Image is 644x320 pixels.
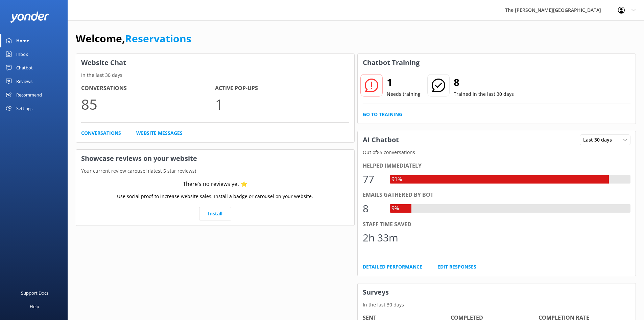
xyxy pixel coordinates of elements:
a: Install [199,207,231,220]
div: Helped immediately [363,162,631,170]
p: Needs training [387,90,421,98]
p: Out of 85 conversations [358,149,636,156]
h3: AI Chatbot [358,131,404,149]
div: 2h 33m [363,230,398,246]
a: Edit Responses [437,263,476,271]
div: Inbox [16,47,28,61]
div: There’s no reviews yet ⭐ [183,180,247,189]
span: Last 30 days [583,136,616,144]
p: Use social proof to increase website sales. Install a badge or carousel on your website. [117,193,313,200]
div: Reviews [16,74,32,88]
a: Website Messages [136,129,183,137]
p: Trained in the last 30 days [454,90,514,98]
h3: Chatbot Training [358,54,425,71]
a: Detailed Performance [363,263,422,271]
div: 91% [390,175,404,184]
div: 8 [363,200,383,217]
div: Settings [16,102,32,115]
h2: 1 [387,74,421,90]
div: Help [30,300,39,313]
h4: Conversations [81,84,215,93]
div: Recommend [16,88,42,102]
a: Conversations [81,129,121,137]
p: 1 [215,93,349,115]
a: Go to Training [363,111,402,118]
img: yonder-white-logo.png [10,12,49,23]
div: Support Docs [21,286,48,300]
p: In the last 30 days [76,71,354,79]
p: 85 [81,93,215,115]
a: Reservations [125,31,191,45]
div: 9% [390,204,401,213]
p: In the last 30 days [358,301,636,308]
div: 77 [363,171,383,187]
div: Emails gathered by bot [363,191,631,199]
h3: Showcase reviews on your website [76,150,354,167]
div: Chatbot [16,61,33,74]
h2: 8 [454,74,514,90]
h3: Surveys [358,283,636,301]
div: Staff time saved [363,220,631,229]
div: Home [16,34,29,47]
h4: Active Pop-ups [215,84,349,93]
h3: Website Chat [76,54,354,71]
p: Your current review carousel (latest 5 star reviews) [76,167,354,175]
h1: Welcome, [76,30,191,47]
